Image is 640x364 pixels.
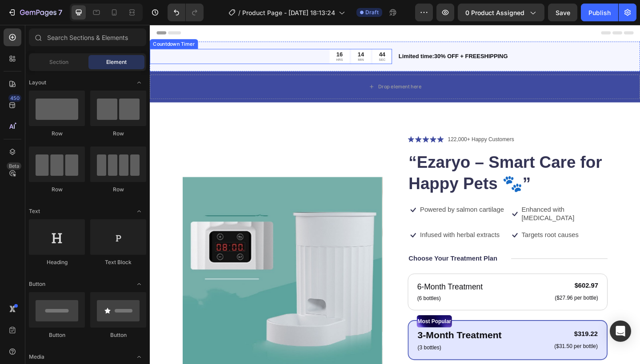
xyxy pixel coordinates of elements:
[465,8,524,17] span: 0 product assigned
[248,64,296,71] div: Drop element here
[29,130,85,138] div: Row
[281,250,378,259] p: Choose Your Treatment Plan
[168,4,204,21] div: Undo/Redo
[440,294,488,301] p: ($27.96 per bottle)
[249,36,256,40] p: SEC
[610,320,631,342] div: Open Intercom Messenger
[29,280,45,288] span: Button
[291,330,383,346] p: 3-Month Treatment
[29,331,85,339] div: Button
[291,293,362,302] p: (6 bottles)
[132,204,146,218] span: Toggle open
[106,58,127,66] span: Element
[365,8,379,16] span: Draft
[203,28,210,36] div: 16
[29,207,40,215] span: Text
[226,36,233,40] p: MIN
[458,4,544,21] button: 0 product assigned
[132,277,146,291] span: Toggle open
[404,224,467,233] p: Targets root causes
[294,224,380,233] p: Infused with herbal extracts
[2,17,51,25] div: Countdown Timer
[291,279,362,292] p: 6-Month Treatment
[29,186,85,194] div: Row
[90,130,146,138] div: Row
[404,197,497,215] p: Enhanced with [MEDICAL_DATA]
[29,28,146,46] input: Search Sections & Elements
[439,331,488,342] div: $319.22
[556,9,570,16] span: Save
[90,186,146,194] div: Row
[271,30,532,39] p: Limited time:30% OFF + FREESHIPPING
[49,58,68,66] span: Section
[132,75,146,90] span: Toggle open
[280,137,498,185] h1: “Ezaryo – Smart Care for Happy Pets 🐾”
[588,8,611,17] div: Publish
[203,36,210,40] p: HRS
[29,258,85,266] div: Heading
[249,28,256,36] div: 44
[132,350,146,364] span: Toggle open
[291,347,383,356] p: (3 bottles)
[150,25,640,364] iframe: Design area
[29,353,44,361] span: Media
[4,4,66,21] button: 7
[90,331,146,339] div: Button
[226,28,233,36] div: 14
[324,121,396,130] p: 122,000+ Happy Customers
[581,4,618,21] button: Publish
[8,95,21,102] div: 450
[291,317,328,328] p: Most Popular
[440,346,487,354] p: ($31.50 per bottle)
[294,197,385,206] p: Powered by salmon cartilage
[58,7,62,18] p: 7
[548,4,577,21] button: Save
[7,162,21,170] div: Beta
[29,79,46,87] span: Layout
[440,279,488,290] div: $602.97
[242,8,335,17] span: Product Page - [DATE] 18:13:24
[238,8,240,17] span: /
[90,258,146,266] div: Text Block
